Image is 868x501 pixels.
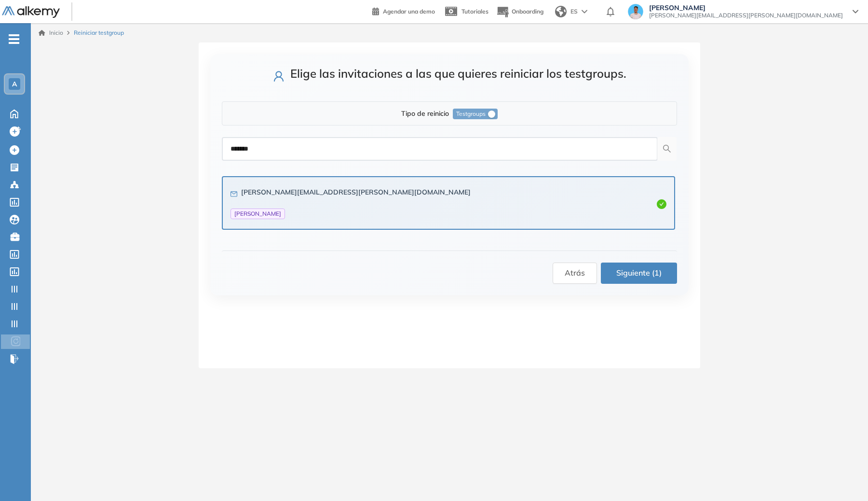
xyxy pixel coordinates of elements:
span: check-circle [657,199,666,209]
img: arrow [582,10,587,14]
span: A [12,80,17,88]
button: search [657,139,677,158]
button: Onboarding [496,1,543,22]
span: Siguiente (1) [616,267,662,279]
button: Siguiente (1) [601,263,677,284]
span: ES [570,7,578,16]
span: search [657,144,677,153]
span: Onboarding [512,8,543,15]
button: Atrás [553,263,597,284]
strong: Tipo de reinicio [401,109,449,118]
span: Atrás [565,267,585,279]
span: Tutoriales [461,8,488,15]
img: world [555,6,567,17]
span: user [273,70,285,82]
span: mail [231,191,237,197]
a: Agendar una demo [372,5,435,16]
span: Reiniciar testgroup [74,28,124,37]
h3: Elige las invitaciones a las que quieres reiniciar los testgroups. [222,66,677,82]
span: [PERSON_NAME] [649,4,843,12]
img: Logo [2,6,60,18]
i: - [9,38,19,40]
strong: [PERSON_NAME][EMAIL_ADDRESS][PERSON_NAME][DOMAIN_NAME] [241,188,471,196]
span: [PERSON_NAME][EMAIL_ADDRESS][PERSON_NAME][DOMAIN_NAME] [649,12,843,19]
span: [PERSON_NAME] [231,209,285,219]
span: Testgroups [456,109,486,119]
span: Agendar una demo [383,8,435,15]
a: Inicio [39,28,63,37]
